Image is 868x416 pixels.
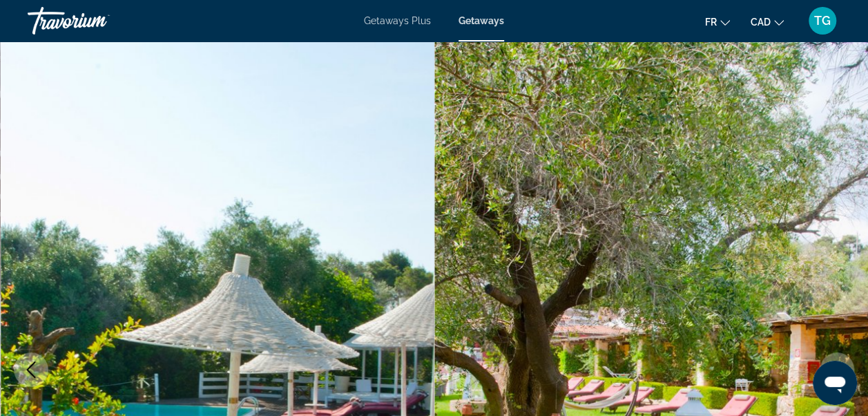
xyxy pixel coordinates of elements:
[14,352,48,387] button: Previous image
[814,14,831,28] span: TG
[751,17,771,28] span: CAD
[813,361,857,405] iframe: Bouton de lancement de la fenêtre de messagerie
[705,12,730,32] button: Change language
[820,352,854,387] button: Next image
[459,15,504,26] a: Getaways
[28,3,166,39] a: Travorium
[751,12,784,32] button: Change currency
[705,17,717,28] span: fr
[364,15,431,26] a: Getaways Plus
[804,6,840,35] button: User Menu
